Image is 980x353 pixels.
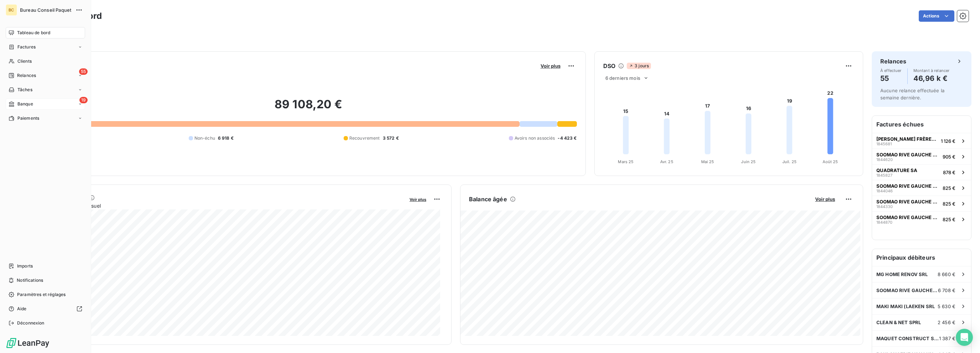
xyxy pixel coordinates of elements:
span: MAKI MAKI (LAEKEN SRL [876,303,935,309]
span: Non-échu [194,135,215,141]
button: [PERSON_NAME] FRÈRES SPRL18456811 126 € [872,133,971,149]
h6: Balance âgée [469,195,507,203]
a: Factures [6,41,85,53]
span: Voir plus [541,63,561,69]
span: 825 € [943,201,955,207]
span: 905 € [943,154,955,160]
div: BC [6,4,17,16]
span: Paiements [17,115,39,121]
span: Recouvrement [349,135,380,141]
span: 1845827 [876,173,892,177]
span: Aide [17,306,27,312]
span: Clients [17,58,32,64]
a: Tâches [6,84,85,95]
span: 3 572 € [383,135,399,141]
span: Tableau de bord [17,30,50,36]
tspan: Août 25 [822,159,838,164]
span: 1844620 [876,157,893,162]
span: Banque [17,101,33,107]
span: Aucune relance effectuée la semaine dernière. [880,88,944,100]
a: Tableau de bord [6,27,85,38]
tspan: Mai 25 [701,159,714,164]
button: SOOMAO RIVE GAUCHE SRL1844620905 € [872,149,971,164]
a: Paramètres et réglages [6,289,85,300]
span: Bureau Conseil Paquet [20,7,71,13]
span: Montant à relancer [913,68,950,73]
span: 2 456 € [938,320,955,325]
span: 825 € [943,185,955,191]
tspan: Juil. 25 [782,159,796,164]
a: Paiements [6,113,85,124]
tspan: Mars 25 [618,159,634,164]
button: SOOMAO RIVE GAUCHE SRL1844330825 € [872,196,971,211]
h4: 55 [880,73,902,84]
tspan: Juin 25 [741,159,756,164]
span: 825 € [943,217,955,222]
span: 1 126 € [941,138,955,144]
span: QUADRATURE SA [876,167,917,173]
h4: 46,96 k € [913,73,950,84]
span: 8 660 € [938,271,955,277]
span: 878 € [943,170,955,175]
span: 5 630 € [938,303,955,309]
span: SOOMAO RIVE GAUCHE SRL [876,183,940,189]
span: Factures [17,44,36,50]
span: [PERSON_NAME] FRÈRES SPRL [876,136,938,142]
span: 1845681 [876,142,892,146]
h6: DSO [603,62,615,70]
a: Aide [6,303,85,315]
h6: Principaux débiteurs [872,249,971,266]
span: SOOMAO RIVE GAUCHE SRL [876,214,940,220]
span: -4 423 € [558,135,577,141]
button: SOOMAO RIVE GAUCHE SRL1844870825 € [872,211,971,227]
span: MG HOME RENOV SRL [876,271,928,277]
span: Chiffre d'affaires mensuel [40,202,405,209]
span: 55 [79,68,88,75]
span: Imports [17,263,33,269]
a: 55Relances [6,70,85,81]
div: Open Intercom Messenger [956,329,973,346]
span: 6 708 € [938,287,955,293]
span: Voir plus [815,196,835,202]
a: Clients [6,56,85,67]
span: Déconnexion [17,320,45,326]
span: Paramètres et réglages [17,291,66,298]
span: SOOMAO RIVE GAUCHE SRL [876,199,940,204]
img: Logo LeanPay [6,337,50,349]
span: À effectuer [880,68,902,73]
span: 19 [79,97,88,103]
button: Voir plus [813,196,837,202]
span: SOOMAO RIVE GAUCHE SRL [876,287,938,293]
span: Avoirs non associés [515,135,555,141]
span: 1844870 [876,220,892,224]
span: Relances [17,72,36,79]
button: QUADRATURE SA1845827878 € [872,164,971,180]
button: Voir plus [407,196,428,202]
span: 3 jours [627,63,651,69]
h6: Relances [880,57,906,66]
span: CLEAN & NET SPRL [876,320,921,325]
span: 6 918 € [218,135,234,141]
button: SOOMAO RIVE GAUCHE SRL1844046825 € [872,180,971,196]
button: Actions [919,10,954,22]
h6: Factures échues [872,116,971,133]
span: 1844046 [876,189,893,193]
a: 19Banque [6,98,85,110]
span: 1844330 [876,204,893,209]
span: Notifications [17,277,43,284]
span: Tâches [17,87,32,93]
h2: 89 108,20 € [40,97,577,119]
a: Imports [6,260,85,272]
span: Voir plus [410,197,426,202]
span: SOOMAO RIVE GAUCHE SRL [876,152,940,157]
span: 6 derniers mois [605,75,640,81]
button: Voir plus [538,63,563,69]
tspan: Avr. 25 [660,159,673,164]
span: MAQUET CONSTRUCT SRL [876,336,939,341]
span: 1 387 € [939,336,955,341]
